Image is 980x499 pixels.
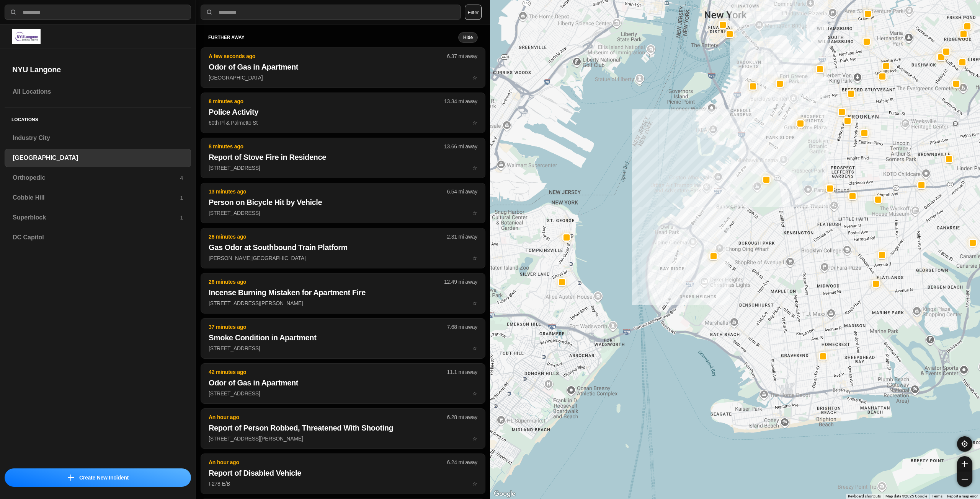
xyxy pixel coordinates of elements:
[848,494,881,499] button: Keyboard shortcuts
[209,468,477,478] h2: Report of Disabled Vehicle
[209,107,477,117] h2: Police Activity
[13,87,183,96] h3: All Locations
[5,468,191,487] button: iconCreate New Incident
[209,323,447,331] p: 37 minutes ago
[201,435,485,442] a: An hour ago6.28 mi awayReport of Person Robbed, Threatened With Shooting[STREET_ADDRESS][PERSON_N...
[5,149,191,167] a: [GEOGRAPHIC_DATA]
[209,278,444,286] p: 26 minutes ago
[209,62,477,72] h2: Odor of Gas in Apartment
[472,210,477,216] span: star
[209,233,447,241] p: 26 minutes ago
[472,120,477,126] span: star
[209,480,477,488] p: I-278 E/B
[13,213,180,222] h3: Superblock
[447,458,477,466] p: 6.24 mi away
[201,74,485,81] a: A few seconds ago6.37 mi awayOdor of Gas in Apartment[GEOGRAPHIC_DATA]star
[13,133,183,143] h3: Industry City
[5,107,191,129] h5: Locations
[209,299,477,307] p: [STREET_ADDRESS][PERSON_NAME]
[180,214,183,221] p: 1
[201,255,485,261] a: 26 minutes ago2.31 mi awayGas Odor at Southbound Train Platform[PERSON_NAME][GEOGRAPHIC_DATA]star
[444,143,477,150] p: 13.66 mi away
[201,119,485,126] a: 8 minutes ago13.34 mi awayPolice Activity60th Pl & Palmetto Ststar
[201,363,485,404] button: 42 minutes ago11.1 mi awayOdor of Gas in Apartment[STREET_ADDRESS]star
[209,345,477,352] p: [STREET_ADDRESS]
[447,368,477,376] p: 11.1 mi away
[209,423,477,433] h2: Report of Person Robbed, Threatened With Shooting
[201,183,485,223] button: 13 minutes ago6.54 mi awayPerson on Bicycle Hit by Vehicle[STREET_ADDRESS]star
[201,345,485,351] a: 37 minutes ago7.68 mi awaySmoke Condition in Apartment[STREET_ADDRESS]star
[201,164,485,171] a: 8 minutes ago13.66 mi awayReport of Stove Fire in Residence[STREET_ADDRESS]star
[472,481,477,487] span: star
[209,152,477,163] h2: Report of Stove Fire in Residence
[447,188,477,195] p: 6.54 mi away
[201,138,485,178] button: 8 minutes ago13.66 mi awayReport of Stove Fire in Residence[STREET_ADDRESS]star
[201,408,485,449] button: An hour ago6.28 mi awayReport of Person Robbed, Threatened With Shooting[STREET_ADDRESS][PERSON_N...
[472,345,477,351] span: star
[12,64,183,75] h2: NYU Langone
[68,475,74,481] img: icon
[472,436,477,442] span: star
[201,300,485,306] a: 26 minutes ago12.49 mi awayIncense Burning Mistaken for Apartment Fire[STREET_ADDRESS][PERSON_NAM...
[209,390,477,397] p: [STREET_ADDRESS]
[209,254,477,262] p: [PERSON_NAME][GEOGRAPHIC_DATA]
[209,377,477,388] h2: Odor of Gas in Apartment
[465,5,482,20] button: Filter
[932,494,942,498] a: Terms (opens in new tab)
[201,47,485,88] button: A few seconds ago6.37 mi awayOdor of Gas in Apartment[GEOGRAPHIC_DATA]star
[447,323,477,331] p: 7.68 mi away
[961,440,968,447] img: recenter
[209,435,477,442] p: [STREET_ADDRESS][PERSON_NAME]
[201,390,485,397] a: 42 minutes ago11.1 mi awayOdor of Gas in Apartment[STREET_ADDRESS]star
[444,278,477,286] p: 12.49 mi away
[472,255,477,261] span: star
[209,242,477,253] h2: Gas Odor at Southbound Train Platform
[13,193,180,202] h3: Cobble Hill
[957,471,972,487] button: zoom-out
[463,34,473,41] small: Hide
[201,318,485,359] button: 37 minutes ago7.68 mi awaySmoke Condition in Apartment[STREET_ADDRESS]star
[885,494,927,498] span: Map data ©2025 Google
[447,413,477,421] p: 6.28 mi away
[10,8,17,16] img: search
[201,453,485,494] button: An hour ago6.24 mi awayReport of Disabled VehicleI-278 E/Bstar
[209,98,444,105] p: 8 minutes ago
[458,32,478,43] button: Hide
[447,52,477,60] p: 6.37 mi away
[209,458,447,466] p: An hour ago
[492,489,517,499] a: Open this area in Google Maps (opens a new window)
[209,143,444,150] p: 8 minutes ago
[180,194,183,202] p: 1
[209,287,477,298] h2: Incense Burning Mistaken for Apartment Fire
[201,228,485,268] button: 26 minutes ago2.31 mi awayGas Odor at Southbound Train Platform[PERSON_NAME][GEOGRAPHIC_DATA]star
[447,233,477,241] p: 2.31 mi away
[13,233,183,242] h3: DC Capitol
[5,189,191,207] a: Cobble Hill1
[5,208,191,227] a: Superblock1
[201,93,485,133] button: 8 minutes ago13.34 mi awayPolice Activity60th Pl & Palmetto Ststar
[472,300,477,306] span: star
[13,173,180,182] h3: Orthopedic
[472,390,477,397] span: star
[5,83,191,101] a: All Locations
[5,228,191,247] a: DC Capitol
[5,169,191,187] a: Orthopedic4
[209,413,447,421] p: An hour ago
[962,461,968,467] img: zoom-in
[209,74,477,81] p: [GEOGRAPHIC_DATA]
[13,153,183,163] h3: [GEOGRAPHIC_DATA]
[201,273,485,314] button: 26 minutes ago12.49 mi awayIncense Burning Mistaken for Apartment Fire[STREET_ADDRESS][PERSON_NAM...
[444,98,477,105] p: 13.34 mi away
[79,474,129,481] p: Create New Incident
[206,8,213,16] img: search
[962,476,968,482] img: zoom-out
[209,368,447,376] p: 42 minutes ago
[957,456,972,471] button: zoom-in
[180,174,183,182] p: 4
[209,188,447,195] p: 13 minutes ago
[209,332,477,343] h2: Smoke Condition in Apartment
[209,209,477,217] p: [STREET_ADDRESS]
[208,34,458,41] h5: further away
[12,29,41,44] img: logo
